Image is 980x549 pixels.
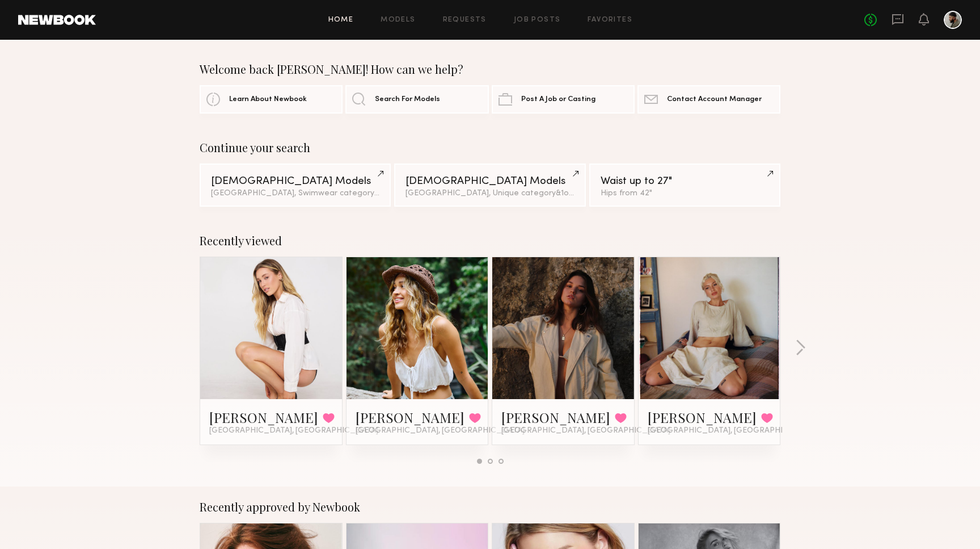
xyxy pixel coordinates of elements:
div: Recently viewed [200,234,780,248]
a: Favorites [588,16,632,24]
a: [PERSON_NAME] [209,408,318,426]
a: Search For Models [345,85,488,114]
div: [DEMOGRAPHIC_DATA] Models [405,176,574,187]
a: Requests [443,16,487,24]
a: Contact Account Manager [637,85,780,114]
a: Post A Job or Casting [492,85,635,114]
a: Models [381,16,415,24]
a: Learn About Newbook [200,85,343,114]
a: [PERSON_NAME] [501,408,610,426]
span: Contact Account Manager [667,96,762,103]
span: [GEOGRAPHIC_DATA], [GEOGRAPHIC_DATA] [648,426,817,435]
div: [GEOGRAPHIC_DATA], Swimwear category [211,190,379,198]
span: [GEOGRAPHIC_DATA], [GEOGRAPHIC_DATA] [356,426,525,435]
span: Search For Models [375,96,440,103]
div: Recently approved by Newbook [200,500,780,514]
a: Waist up to 27"Hips from 42" [589,164,780,207]
div: [DEMOGRAPHIC_DATA] Models [211,176,379,187]
span: Learn About Newbook [229,96,307,103]
div: Hips from 42" [601,190,769,198]
div: [GEOGRAPHIC_DATA], Unique category [405,190,574,198]
div: Continue your search [200,141,780,154]
a: [DEMOGRAPHIC_DATA] Models[GEOGRAPHIC_DATA], Swimwear category&1other filter [200,164,391,207]
div: Welcome back [PERSON_NAME]! How can we help? [200,62,780,76]
span: [GEOGRAPHIC_DATA], [GEOGRAPHIC_DATA] [209,426,378,435]
a: [DEMOGRAPHIC_DATA] Models[GEOGRAPHIC_DATA], Unique category&1other filter [394,164,585,207]
span: & 1 other filter [556,190,605,197]
span: [GEOGRAPHIC_DATA], [GEOGRAPHIC_DATA] [501,426,670,435]
a: [PERSON_NAME] [648,408,757,426]
a: Home [328,16,354,24]
a: Job Posts [514,16,561,24]
a: [PERSON_NAME] [356,408,464,426]
span: Post A Job or Casting [521,96,595,103]
div: Waist up to 27" [601,176,769,187]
